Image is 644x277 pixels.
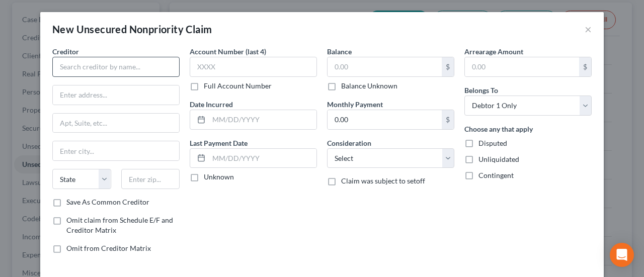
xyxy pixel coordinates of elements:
[66,197,149,207] label: Save As Common Creditor
[579,57,591,76] div: $
[327,99,383,110] label: Monthly Payment
[209,149,316,168] input: MM/DD/YYYY
[52,47,79,56] span: Creditor
[328,110,442,129] input: 0.00
[478,155,519,163] span: Unliquidated
[610,243,634,267] div: Open Intercom Messenger
[66,244,151,252] span: Omit from Creditor Matrix
[341,176,425,185] span: Claim was subject to setoff
[121,169,180,189] input: Enter zip...
[190,99,233,110] label: Date Incurred
[53,141,179,160] input: Enter city...
[464,124,533,134] label: Choose any that apply
[190,57,317,77] input: XXXX
[53,114,179,133] input: Apt, Suite, etc...
[442,57,454,76] div: $
[464,86,498,95] span: Belongs To
[209,110,316,129] input: MM/DD/YYYY
[190,46,266,57] label: Account Number (last 4)
[478,171,514,179] span: Contingent
[190,138,248,148] label: Last Payment Date
[478,139,507,147] span: Disputed
[465,57,579,76] input: 0.00
[204,81,272,91] label: Full Account Number
[442,110,454,129] div: $
[52,22,212,36] div: New Unsecured Nonpriority Claim
[327,138,371,148] label: Consideration
[52,57,180,77] input: Search creditor by name...
[464,46,523,57] label: Arrearage Amount
[53,85,179,105] input: Enter address...
[585,23,592,35] button: ×
[341,81,397,91] label: Balance Unknown
[204,172,234,182] label: Unknown
[66,216,173,234] span: Omit claim from Schedule E/F and Creditor Matrix
[327,46,352,57] label: Balance
[328,57,442,76] input: 0.00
